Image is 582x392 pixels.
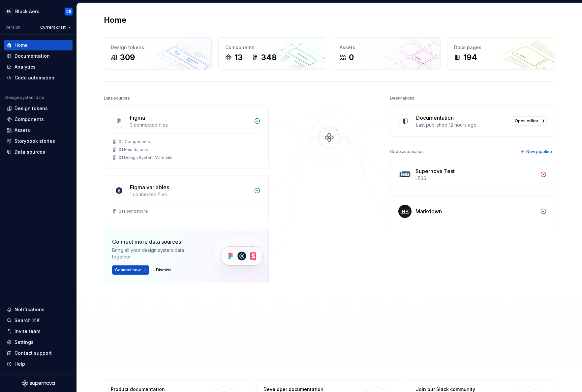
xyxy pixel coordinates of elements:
[15,75,54,81] div: Code automation
[104,175,269,222] a: Figma variables1 connected files01 Foundations
[416,122,508,128] div: Last published 12 hours ago
[119,139,150,144] div: 02 Components
[130,122,250,128] div: 3 connected files
[515,118,538,124] span: Open editor
[40,25,66,30] span: Current draft
[390,147,424,156] div: Code automation
[4,337,73,347] a: Settings
[5,8,13,15] div: BA
[15,339,34,346] div: Settings
[15,53,50,59] div: Documentation
[112,238,201,246] div: Connect more data sources
[512,116,547,126] a: Open editor
[15,127,30,134] div: Assets
[4,114,73,125] a: Components
[4,147,73,157] a: Data sources
[234,52,243,63] div: 13
[4,304,73,315] button: Notifications
[4,40,73,50] a: Home
[37,23,74,32] button: Current draft
[415,167,455,175] div: Supernova Test
[4,103,73,114] a: Design tokens
[15,42,28,48] div: Home
[4,315,73,326] button: Search ⌘K
[518,147,555,156] button: New pipeline
[153,265,174,275] button: Dismiss
[15,8,40,15] div: Block Aero
[130,114,145,122] div: Figma
[15,149,45,155] div: Data sources
[333,37,441,70] a: Assets0
[4,125,73,136] a: Assets
[4,51,73,61] a: Documentation
[15,116,44,123] div: Components
[390,94,414,103] div: Destinations
[112,265,149,275] button: Connect new
[15,317,40,324] div: Search ⌘K
[156,267,171,273] span: Dismiss
[15,105,48,112] div: Design tokens
[112,247,201,260] div: Bring all your design system data together.
[447,37,555,70] a: Docs pages194
[120,52,135,63] div: 309
[5,95,44,100] div: Design system data
[416,114,454,122] div: Documentation
[340,44,434,51] div: Assets
[261,52,277,63] div: 348
[130,191,250,198] div: 1 connected files
[4,62,73,72] a: Analytics
[130,183,169,191] div: Figma variables
[218,37,326,70] a: Components13348
[119,209,148,214] div: 01 Foundations
[4,359,73,369] button: Help
[15,350,52,356] div: Contact support
[415,175,536,182] div: LESS
[15,306,45,313] div: Notifications
[66,9,71,14] div: CR
[15,138,55,144] div: Storybook stories
[104,37,212,70] a: Design tokens309
[454,44,548,51] div: Docs pages
[415,207,442,215] div: Markdown
[463,52,477,63] div: 194
[104,15,126,25] h2: Home
[4,348,73,358] button: Contact support
[15,361,25,367] div: Help
[15,328,40,335] div: Invite team
[119,155,172,160] div: 01 Design System Materials
[119,147,148,152] div: 01 Foundations
[104,106,269,168] a: Figma3 connected files02 Components01 Foundations01 Design System Materials
[4,326,73,337] a: Invite team
[4,73,73,83] a: Code automation
[4,136,73,146] a: Storybook stories
[104,94,130,103] div: Data sources
[349,52,354,63] div: 0
[15,64,36,70] div: Analytics
[111,44,205,51] div: Design tokens
[5,25,20,30] div: Version
[225,44,319,51] div: Components
[1,4,75,18] button: BABlock AeroCR
[526,149,552,154] span: New pipeline
[115,267,141,273] span: Connect new
[22,380,55,387] svg: Supernova Logo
